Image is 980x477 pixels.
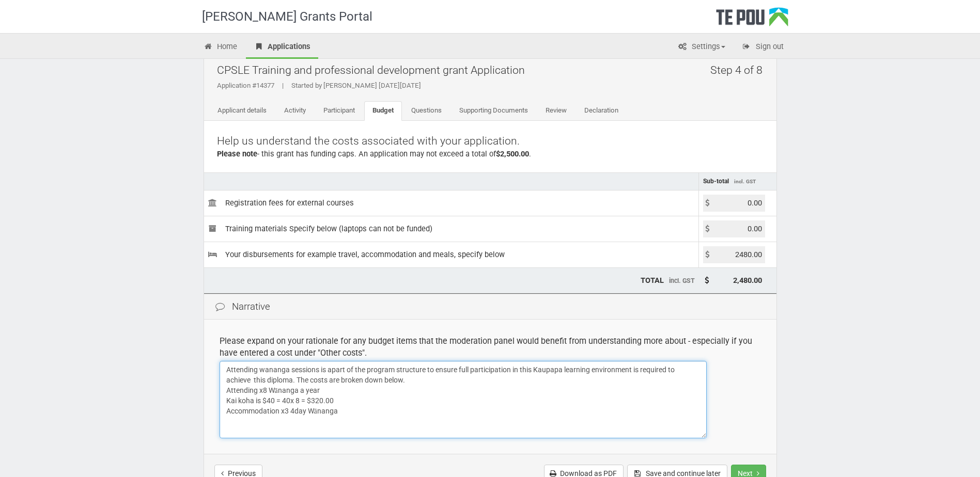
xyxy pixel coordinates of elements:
td: Sub-total [699,172,776,190]
p: Help us understand the costs associated with your application. [217,134,764,149]
a: Budget [364,101,402,121]
td: Your disbursements for example travel, accommodation and meals, specify below [204,242,699,267]
a: Applications [246,36,318,59]
span: | [274,82,291,89]
div: Narrative [204,294,776,320]
a: Declaration [576,101,627,121]
b: Please note [217,149,257,158]
a: Review [537,101,575,121]
td: Training materials Specify below (laptops can not be funded) [204,216,699,242]
a: Home [196,36,245,59]
a: Questions [403,101,450,121]
td: Registration fees for external courses [204,190,699,216]
div: - this grant has funding caps. An application may not exceed a total of . [217,149,764,160]
h2: CPSLE Training and professional development grant Application [217,58,769,82]
h2: Step 4 of 8 [710,58,769,82]
a: Settings [670,36,733,59]
span: incl. GST [669,277,695,284]
a: Participant [315,101,363,121]
span: incl. GST [734,179,756,184]
b: $2,500.00 [496,149,529,158]
a: Supporting Documents [451,101,536,121]
a: Activity [276,101,314,121]
a: Sign out [734,36,791,59]
div: Please expand on your rationale for any budget items that the moderation panel would benefit from... [220,335,761,359]
div: Application #14377 Started by [PERSON_NAME] [DATE][DATE] [217,81,769,90]
div: Te Pou Logo [716,7,788,33]
a: Applicant details [209,101,275,121]
td: TOTAL [204,267,699,293]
